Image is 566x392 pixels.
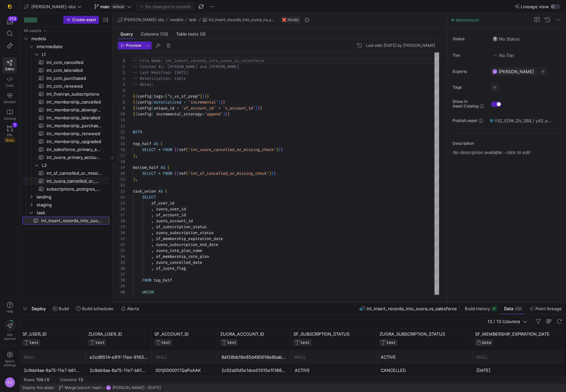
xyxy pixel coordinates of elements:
span: { [135,94,137,99]
span: ( [165,189,167,194]
div: Press SPACE to select this row. [22,209,109,217]
div: Press SPACE to select this row. [22,43,109,50]
div: 30 [118,230,125,236]
span: , [151,230,154,235]
span: Help [6,309,14,313]
span: zuora_rate_plan_name [156,248,202,253]
span: ) [133,153,135,158]
div: 21 [118,176,125,182]
span: Columns [141,32,168,36]
span: AS [154,141,158,146]
span: [ [165,94,167,99]
div: 22K [515,306,522,311]
span: Editor [5,67,15,71]
button: Help [3,299,17,316]
button: int_insert_records_into_zuora_vs_salesforce [201,16,277,24]
span: { [133,111,135,117]
span: main [100,4,110,9]
span: SELECT [142,171,156,176]
div: 2 [118,64,125,70]
span: config [137,94,151,99]
div: 32 [118,242,125,248]
span: -- Created By: [PERSON_NAME] and [PERSON_NAME] [133,64,239,69]
span: sf_membership_rate_plan [156,254,209,259]
span: ( [161,141,163,146]
span: = [177,106,179,111]
a: int_membership_downgraded​​​​​​​​​​ [22,106,109,114]
button: No statusNo Status [491,35,521,43]
span: materialized [154,100,181,105]
a: int_membership_renewed​​​​​​​​​​ [22,130,109,137]
button: GJ [3,376,17,389]
span: PRs [7,133,13,137]
div: 35 [118,259,125,265]
span: , [151,236,154,241]
span: ( [151,106,154,111]
span: , [151,260,154,265]
div: Press SPACE to select this row. [22,74,109,82]
span: } [227,111,230,117]
span: Publish asset [453,118,477,123]
span: { [177,171,179,176]
span: ref [179,171,186,176]
span: int_membership_renewed​​​​​​​​​​ [46,130,102,137]
span: Table tests [176,32,206,36]
span: "z_vs_sf_prep" [167,94,200,99]
div: 22 [118,182,125,188]
div: Press SPACE to select this row. [22,137,109,145]
span: 'int_zuora_cancelled_or_missing_check' [188,147,276,152]
a: int_membership_purchased​​​​​​​​​​ [22,122,109,130]
div: 12 [118,123,125,129]
span: Preview [126,43,141,48]
div: 15 [118,141,125,147]
div: GJ [492,69,497,74]
span: sf_subscription_status [156,224,207,229]
button: [PERSON_NAME]-sbx [116,16,166,24]
div: 29 [118,224,125,230]
button: Build scheduler [73,303,117,314]
span: } [221,100,223,105]
span: { [135,100,137,105]
span: Build [59,306,69,311]
div: 1 [118,58,125,64]
a: int_ccm_cancelled​​​​​​​​​​ [22,58,109,66]
span: int_membership_purchased​​​​​​​​​​ [46,122,102,130]
span: } [281,147,283,152]
span: } [204,94,207,99]
span: } [223,100,225,105]
div: 23 [118,188,125,194]
span: ) [218,100,221,105]
span: ( [186,171,188,176]
div: Press SPACE to select this row. [22,27,109,35]
button: Y42_EDW_DV_SBX / y42_edw_dv_sbx_main / INT_INSERT_RECORDS_INTO_ZUORA_VS_SALESFORCE [488,116,554,125]
span: = [184,100,186,105]
a: int_ccm_purchased​​​​​​​​​​ [22,74,109,82]
span: ) [276,147,278,152]
span: } [225,111,227,117]
a: https://storage.googleapis.com/y42-prod-data-exchange/images/uAsz27BndGEK0hZWDFeOjoxA7jCwgK9jE472... [3,1,17,12]
div: Press SPACE to select this row. [22,193,109,201]
div: Last edit: [DATE] by [PERSON_NAME] [366,43,435,48]
div: Press SPACE to select this row. [22,35,109,43]
div: 16 [118,147,125,153]
span: ) [133,177,135,182]
span: int_zuora_primary_accounts​​​​​​​​​​ [46,154,102,161]
span: ( [151,111,154,117]
span: ] [200,94,202,99]
span: No Tier [492,53,514,58]
div: 19 [118,165,125,170]
img: undefined [282,18,286,22]
span: ) [255,106,257,111]
span: { [135,106,137,111]
span: landing [37,193,108,201]
div: Press SPACE to select this row. [22,130,109,137]
span: sf_user_id [151,200,174,206]
div: 33 [118,248,125,254]
span: 'sf_account_id' [181,106,216,111]
div: Press SPACE to select this row. [22,122,109,130]
button: Create asset [63,16,99,24]
div: 10 [118,111,125,117]
span: Tags [453,85,486,90]
span: Lineage view [521,4,549,9]
span: SELECT [142,147,156,152]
